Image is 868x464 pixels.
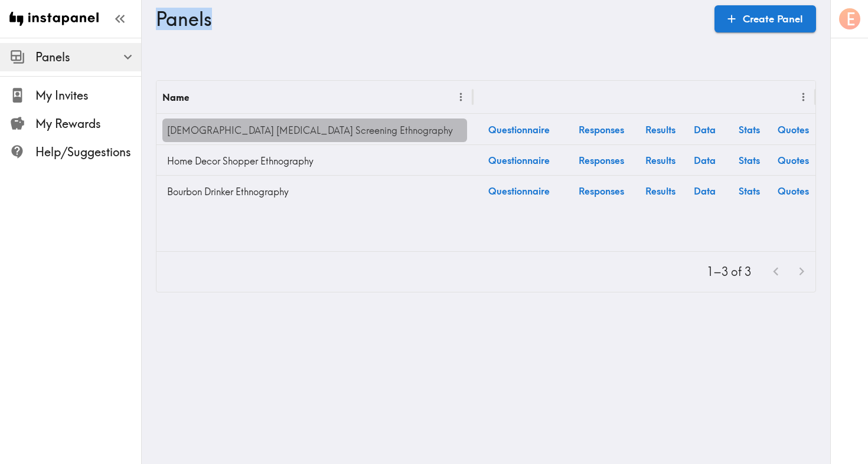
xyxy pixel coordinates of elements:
button: Menu [452,88,470,106]
a: Quotes [771,114,815,144]
button: E [838,7,862,31]
a: Results [638,145,683,175]
a: Home Decor Shopper Ethnography [162,149,467,173]
a: Data [683,145,727,175]
a: Responses [564,176,638,206]
a: Responses [564,114,638,144]
button: Sort [190,88,208,106]
span: My Rewards [35,116,141,132]
span: My Invites [35,87,141,104]
a: Bourbon Drinker Ethnography [162,180,467,203]
span: Help/Suggestions [35,144,141,160]
span: Panels [35,49,141,65]
a: Data [683,114,727,144]
h3: Panels [156,8,705,30]
a: Create Panel [714,5,816,32]
a: [DEMOGRAPHIC_DATA] [MEDICAL_DATA] Screening Ethnography [162,119,467,142]
a: Results [638,114,683,144]
a: Quotes [771,176,815,206]
a: Questionnaire [473,176,564,206]
a: Stats [727,145,771,175]
a: Responses [564,145,638,175]
a: Questionnaire [473,145,564,175]
a: Stats [727,114,771,144]
div: Name [162,91,189,103]
button: Sort [480,88,498,106]
a: Quotes [771,145,815,175]
p: 1–3 of 3 [707,264,751,280]
a: Stats [727,176,771,206]
a: Questionnaire [473,114,564,144]
button: Menu [794,88,812,106]
a: Results [638,176,683,206]
a: Data [683,176,727,206]
span: E [846,9,855,29]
